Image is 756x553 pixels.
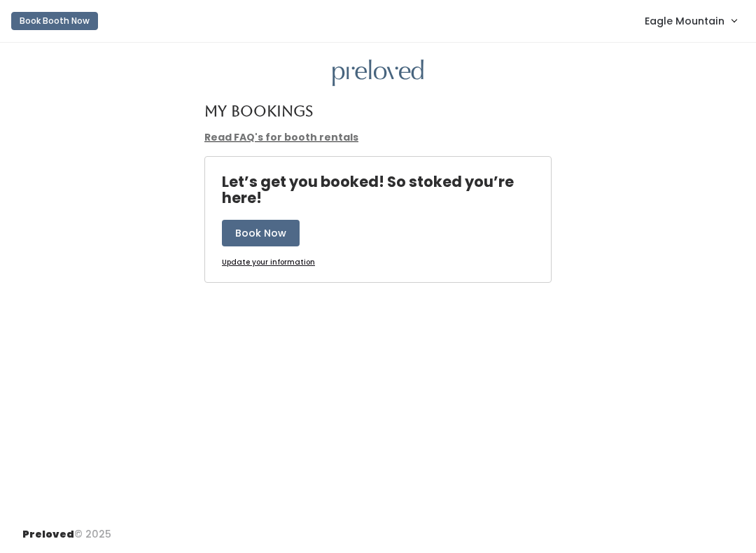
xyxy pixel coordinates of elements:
[222,174,551,206] h4: Let’s get you booked! So stoked you’re here!
[645,13,724,29] span: Eagle Mountain
[222,257,315,267] u: Update your information
[11,12,98,30] button: Book Booth Now
[204,103,313,119] h4: My Bookings
[22,527,74,541] span: Preloved
[11,6,98,36] a: Book Booth Now
[22,516,111,542] div: © 2025
[631,6,750,36] a: Eagle Mountain
[332,59,423,87] img: preloved logo
[222,258,315,268] a: Update your information
[204,130,358,144] a: Read FAQ's for booth rentals
[222,220,300,246] button: Book Now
